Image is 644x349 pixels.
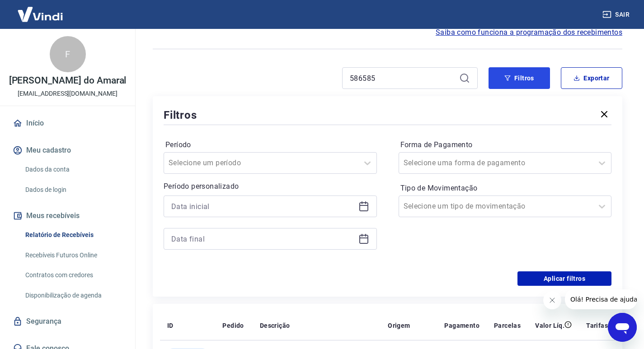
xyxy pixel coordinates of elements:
[164,181,377,192] p: Período personalizado
[494,321,521,330] p: Parcelas
[350,71,456,85] input: Busque pelo número do pedido
[517,271,611,286] button: Aplicar filtros
[22,181,124,199] a: Dados de login
[11,312,124,331] a: Segurança
[22,226,124,244] a: Relatório de Recebíveis
[18,89,118,98] p: [EMAIL_ADDRESS][DOMAIN_NAME]
[11,113,124,133] a: Início
[388,321,410,330] p: Origem
[22,266,124,284] a: Contratos com credores
[535,321,564,330] p: Valor Líq.
[164,108,197,122] h5: Filtros
[400,140,610,150] label: Forma de Pagamento
[22,160,124,179] a: Dados da conta
[22,246,124,265] a: Recebíveis Futuros Online
[601,6,633,23] button: Sair
[50,36,86,72] div: F
[565,289,637,309] iframe: Mensagem da empresa
[171,232,355,246] input: Data final
[11,0,70,28] img: Vindi
[22,286,124,305] a: Disponibilização de agenda
[543,291,561,309] iframe: Fechar mensagem
[11,140,124,160] button: Meu cadastro
[171,200,355,213] input: Data inicial
[260,321,290,330] p: Descrição
[586,321,608,330] p: Tarifas
[11,206,124,226] button: Meus recebíveis
[167,321,174,330] p: ID
[608,313,637,342] iframe: Botão para abrir a janela de mensagens
[561,67,622,89] button: Exportar
[165,140,375,150] label: Período
[222,321,244,330] p: Pedido
[9,76,127,85] p: [PERSON_NAME] do Amaral
[444,321,479,330] p: Pagamento
[400,183,610,194] label: Tipo de Movimentação
[5,6,76,14] span: Olá! Precisa de ajuda?
[436,27,622,38] a: Saiba como funciona a programação dos recebimentos
[489,67,550,89] button: Filtros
